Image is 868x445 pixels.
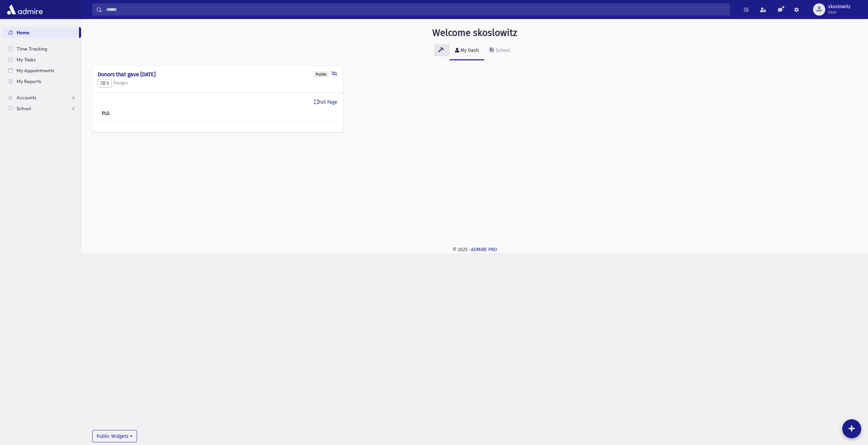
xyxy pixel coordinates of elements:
input: Search [102,3,730,16]
a: Home [3,27,79,38]
a: Accounts [3,92,81,103]
a: School [484,41,516,60]
span: School [17,105,31,112]
h3: Welcome skoslowitz [432,27,517,39]
span: skoslowitz [828,4,850,9]
a: My Appointments [3,65,81,76]
h4: Donors that gave [DATE] [98,71,337,78]
span: User [828,9,850,15]
a: My Reports [3,76,81,87]
span: Home [17,29,29,36]
span: My Appointments [17,67,54,74]
a: Time Tracking [3,43,81,54]
div: My Dash [459,47,479,53]
a: ADMIRE PRO [471,247,497,252]
h5: Pledges [98,79,337,88]
img: AdmirePro [5,3,44,16]
div: School [494,47,510,53]
a: School [3,103,81,114]
button: Public Widgets [92,430,137,442]
button: 0 [98,79,112,88]
a: Full Page [314,99,337,106]
a: My Dash [450,41,484,60]
th: PLG [98,106,176,121]
div: Public [314,71,329,78]
span: 0 [101,81,109,86]
a: My Tasks [3,54,81,65]
span: My Tasks [17,57,36,63]
div: © 2025 - [92,246,857,253]
span: Time Tracking [17,46,47,52]
span: Accounts [17,95,36,101]
span: My Reports [17,78,41,84]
